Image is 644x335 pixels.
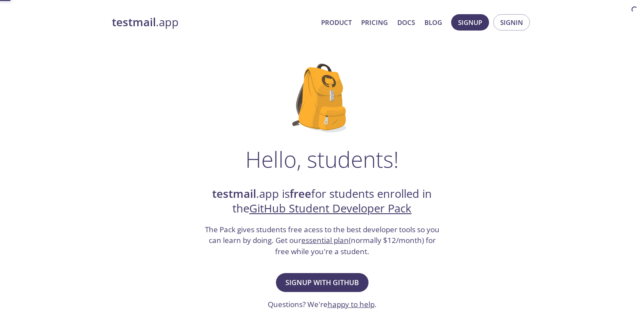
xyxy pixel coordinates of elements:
[361,17,388,28] a: Pricing
[500,17,523,28] span: Signin
[493,14,530,31] button: Signin
[301,235,349,245] a: essential plan
[276,273,368,292] button: Signup with GitHub
[397,17,415,28] a: Docs
[212,186,256,201] strong: testmail
[451,14,489,31] button: Signup
[321,17,352,28] a: Product
[112,15,156,30] strong: testmail
[328,299,375,309] a: happy to help
[290,186,311,201] strong: free
[249,201,412,216] a: GitHub Student Developer Pack
[268,299,377,310] h3: Questions? We're .
[245,146,399,172] h1: Hello, students!
[204,187,440,216] h2: .app is for students enrolled in the
[112,15,314,30] a: testmail.app
[424,17,442,28] a: Blog
[292,64,352,132] img: github-student-backpack.png
[285,277,359,289] span: Signup with GitHub
[458,17,482,28] span: Signup
[204,224,440,257] h3: The Pack gives students free acess to the best developer tools so you can learn by doing. Get our...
